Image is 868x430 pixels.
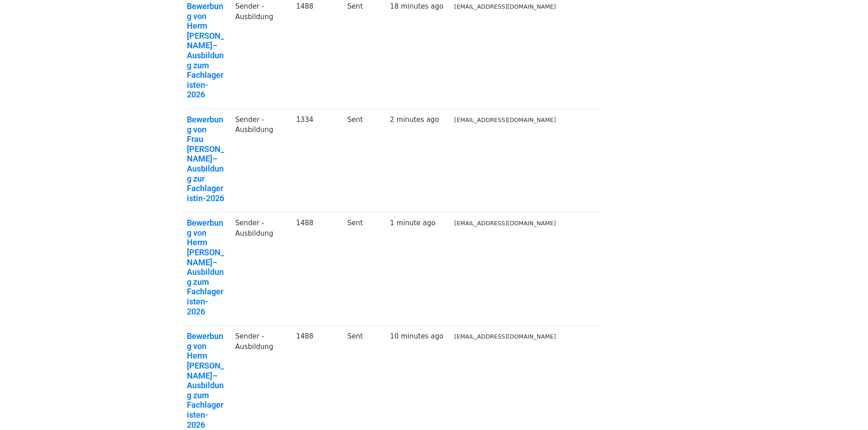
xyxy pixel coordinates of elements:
a: Bewerbung von Herrn [PERSON_NAME]– Ausbildung zum Fachlageristen-2026 [187,1,225,100]
td: Sent [342,109,385,212]
a: Bewerbung von Frau [PERSON_NAME]– Ausbildung zur Fachlageristin-2026 [187,115,225,203]
td: 1488 [291,212,342,326]
td: Sender -Ausbildung [230,212,290,326]
a: 2 minutes ago [390,116,439,124]
div: Chat-Widget [822,386,868,430]
small: [EMAIL_ADDRESS][DOMAIN_NAME] [454,116,556,123]
a: Bewerbung von Herrn [PERSON_NAME]– Ausbildung zum Fachlageristen-2026 [187,331,225,430]
a: 10 minutes ago [390,332,443,340]
td: 1334 [291,109,342,212]
iframe: Chat Widget [822,386,868,430]
small: [EMAIL_ADDRESS][DOMAIN_NAME] [454,3,556,10]
small: [EMAIL_ADDRESS][DOMAIN_NAME] [454,333,556,340]
a: 18 minutes ago [390,2,443,10]
td: Sender -Ausbildung [230,109,290,212]
a: 1 minute ago [390,219,436,227]
small: [EMAIL_ADDRESS][DOMAIN_NAME] [454,220,556,227]
a: Bewerbung von Herrn [PERSON_NAME]– Ausbildung zum Fachlageristen-2026 [187,218,225,316]
td: Sent [342,212,385,326]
